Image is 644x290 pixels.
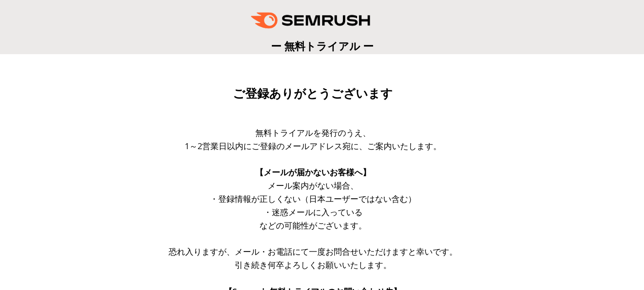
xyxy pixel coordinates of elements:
[235,259,391,270] span: 引き続き何卒よろしくお願いいたします。
[259,220,367,231] span: などの可能性がございます。
[268,180,358,191] span: メール案内がない場合、
[271,39,374,53] span: ー 無料トライアル ー
[255,127,371,138] span: 無料トライアルを発行のうえ、
[264,206,363,217] span: ・迷惑メールに入っている
[185,140,441,151] span: 1～2営業日以内にご登録のメールアドレス宛に、ご案内いたします。
[233,87,393,100] span: ご登録ありがとうございます
[169,246,457,257] span: 恐れ入りますが、メール・お電話にて一度お問合せいただけますと幸いです。
[210,193,416,204] span: ・登録情報が正しくない（日本ユーザーではない含む）
[255,167,371,178] span: 【メールが届かないお客様へ】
